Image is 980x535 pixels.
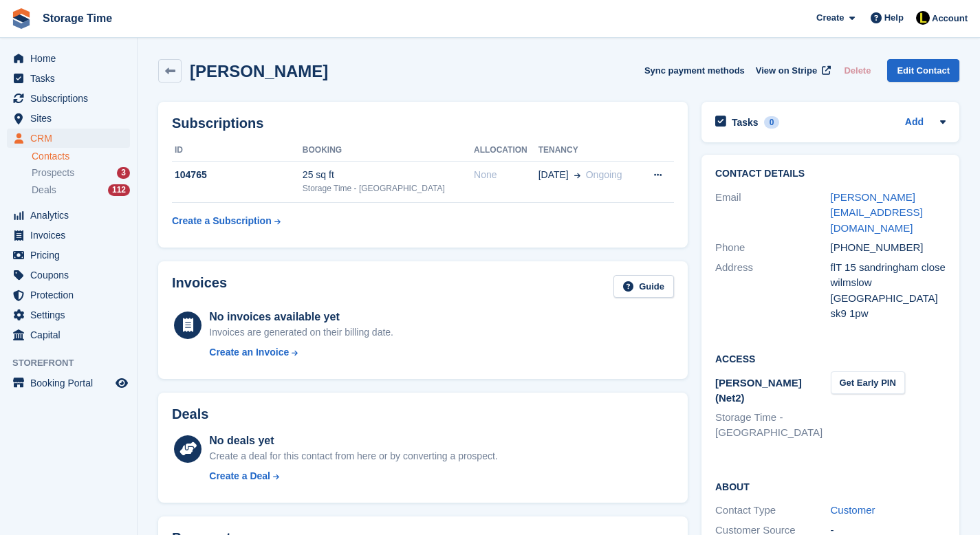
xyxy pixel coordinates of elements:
th: Tenancy [538,140,640,162]
a: Create a Deal [209,469,497,483]
a: menu [7,373,130,393]
span: Capital [30,325,113,345]
a: Create an Invoice [209,345,393,360]
div: [PHONE_NUMBER] [831,240,946,256]
a: menu [7,49,130,68]
a: menu [7,226,130,245]
div: Invoices are generated on their billing date. [209,325,393,340]
a: Preview store [113,375,130,391]
a: Create a Subscription [172,208,281,234]
div: Address [715,260,831,322]
a: menu [7,305,130,325]
a: Guide [613,275,674,298]
span: [PERSON_NAME] (Net2) [715,377,802,404]
span: Coupons [30,265,113,285]
div: 25 sq ft [303,168,474,182]
a: Storage Time [37,7,118,30]
a: Deals 112 [32,183,130,197]
a: Add [905,115,924,131]
a: Prospects 3 [32,166,130,180]
span: CRM [30,129,113,148]
span: Booking Portal [30,373,113,393]
div: [GEOGRAPHIC_DATA] [831,291,946,307]
img: Laaibah Sarwar [916,11,930,25]
a: menu [7,69,130,88]
a: menu [7,325,130,345]
span: Prospects [32,166,74,179]
a: menu [7,245,130,265]
div: flT 15 sandringham close [831,260,946,276]
li: Storage Time - [GEOGRAPHIC_DATA] [715,410,831,441]
th: Allocation [474,140,538,162]
span: Create [816,11,844,25]
div: Create a Deal [209,469,270,483]
div: sk9 1pw [831,306,946,322]
span: [DATE] [538,168,569,182]
div: Create an Invoice [209,345,289,360]
span: View on Stripe [756,64,817,78]
div: Create a deal for this contact from here or by converting a prospect. [209,449,497,463]
h2: [PERSON_NAME] [190,62,328,80]
a: menu [7,129,130,148]
div: Phone [715,240,831,256]
div: 3 [117,167,130,179]
h2: Access [715,351,946,365]
a: menu [7,206,130,225]
a: [PERSON_NAME][EMAIL_ADDRESS][DOMAIN_NAME] [831,191,923,234]
h2: Tasks [732,116,759,129]
div: No invoices available yet [209,309,393,325]
h2: Deals [172,406,208,422]
a: menu [7,265,130,285]
h2: Invoices [172,275,227,298]
button: Get Early PIN [831,371,905,394]
div: 104765 [172,168,303,182]
div: No deals yet [209,433,497,449]
div: Email [715,190,831,237]
a: Customer [831,504,875,516]
span: Tasks [30,69,113,88]
a: View on Stripe [750,59,834,82]
a: Edit Contact [887,59,959,82]
span: Storefront [12,356,137,370]
button: Delete [838,59,876,82]
a: menu [7,109,130,128]
span: Help [884,11,904,25]
div: wilmslow [831,275,946,291]
th: Booking [303,140,474,162]
div: Contact Type [715,503,831,518]
div: 0 [764,116,780,129]
img: stora-icon-8386f47178a22dfd0bd8f6a31ec36ba5ce8667c1dd55bd0f319d3a0aa187defe.svg [11,8,32,29]
span: Sites [30,109,113,128]
span: Protection [30,285,113,305]
th: ID [172,140,303,162]
div: 112 [108,184,130,196]
button: Sync payment methods [644,59,745,82]
span: Subscriptions [30,89,113,108]
span: Invoices [30,226,113,245]
span: Home [30,49,113,68]
div: Create a Subscription [172,214,272,228]
span: Settings [30,305,113,325]
span: Deals [32,184,56,197]
h2: About [715,479,946,493]
a: menu [7,285,130,305]
span: Analytics [30,206,113,225]
a: Contacts [32,150,130,163]
h2: Contact Details [715,168,946,179]
h2: Subscriptions [172,116,674,131]
span: Pricing [30,245,113,265]
div: None [474,168,538,182]
span: Ongoing [586,169,622,180]
div: Storage Time - [GEOGRAPHIC_DATA] [303,182,474,195]
a: menu [7,89,130,108]
span: Account [932,12,968,25]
